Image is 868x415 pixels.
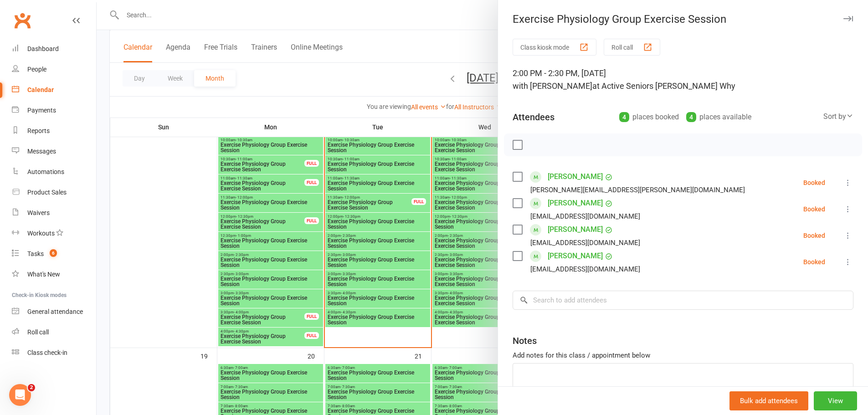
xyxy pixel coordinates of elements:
[513,111,555,123] div: Attendees
[548,249,603,263] a: [PERSON_NAME]
[530,210,640,222] div: [EMAIL_ADDRESS][DOMAIN_NAME]
[548,169,603,184] a: [PERSON_NAME]
[27,107,56,114] div: Payments
[592,81,735,91] span: at Active Seniors [PERSON_NAME] Why
[27,271,60,278] div: What's New
[28,384,35,391] span: 2
[27,308,83,315] div: General attendance
[814,391,857,410] button: View
[803,259,825,265] div: Booked
[619,112,629,122] div: 4
[12,203,96,223] a: Waivers
[27,250,44,257] div: Tasks
[12,244,96,264] a: Tasks 6
[513,67,853,92] div: 2:00 PM - 2:30 PM, [DATE]
[530,237,640,249] div: [EMAIL_ADDRESS][DOMAIN_NAME]
[27,66,46,73] div: People
[12,59,96,80] a: People
[803,179,825,186] div: Booked
[27,230,55,237] div: Workouts
[803,232,825,239] div: Booked
[27,148,56,155] div: Messages
[27,45,59,52] div: Dashboard
[12,182,96,203] a: Product Sales
[513,81,592,91] span: with [PERSON_NAME]
[513,291,853,310] input: Search to add attendees
[548,196,603,210] a: [PERSON_NAME]
[619,111,679,123] div: places booked
[12,322,96,343] a: Roll call
[604,39,660,56] button: Roll call
[27,127,50,134] div: Reports
[50,249,57,257] span: 6
[513,334,537,347] div: Notes
[548,222,603,237] a: [PERSON_NAME]
[12,162,96,182] a: Automations
[12,141,96,162] a: Messages
[12,39,96,59] a: Dashboard
[27,168,64,175] div: Automations
[27,86,54,93] div: Calendar
[513,350,853,361] div: Add notes for this class / appointment below
[686,112,696,122] div: 4
[12,264,96,285] a: What's New
[12,223,96,244] a: Workouts
[729,391,808,410] button: Bulk add attendees
[12,121,96,141] a: Reports
[11,9,34,32] a: Clubworx
[12,100,96,121] a: Payments
[803,206,825,212] div: Booked
[27,349,67,356] div: Class check-in
[823,111,853,123] div: Sort by
[498,13,868,26] div: Exercise Physiology Group Exercise Session
[9,384,31,406] iframe: Intercom live chat
[513,39,596,56] button: Class kiosk mode
[27,189,67,196] div: Product Sales
[12,302,96,322] a: General attendance kiosk mode
[12,343,96,363] a: Class kiosk mode
[686,111,751,123] div: places available
[27,209,50,216] div: Waivers
[12,80,96,100] a: Calendar
[27,328,49,336] div: Roll call
[530,184,745,196] div: [PERSON_NAME][EMAIL_ADDRESS][PERSON_NAME][DOMAIN_NAME]
[530,263,640,275] div: [EMAIL_ADDRESS][DOMAIN_NAME]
